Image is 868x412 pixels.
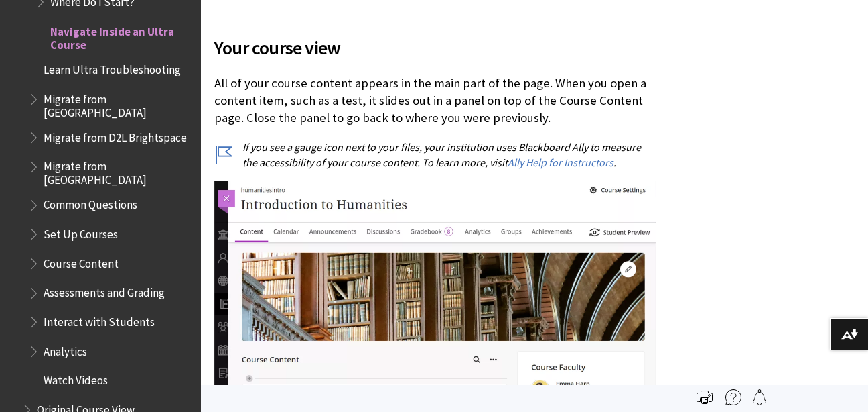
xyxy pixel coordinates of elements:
[751,389,768,405] img: Follow this page
[214,34,656,62] span: Your course view
[44,58,181,76] span: Learn Ultra Troubleshooting
[44,340,87,358] span: Analytics
[44,88,192,119] span: Migrate from [GEOGRAPHIC_DATA]
[725,389,741,405] img: More help
[44,252,119,270] span: Course Content
[44,223,118,241] span: Set Up Courses
[44,282,165,300] span: Assessments and Grading
[44,311,155,329] span: Interact with Students
[50,20,192,52] span: Navigate Inside an Ultra Course
[214,74,656,127] p: All of your course content appears in the main part of the page. When you open a content item, su...
[44,126,187,144] span: Migrate from D2L Brightspace
[44,156,192,187] span: Migrate from [GEOGRAPHIC_DATA]
[508,156,613,170] a: Ally Help for Instructors
[44,194,137,212] span: Common Questions
[44,370,108,388] span: Watch Videos
[214,140,656,170] p: If you see a gauge icon next to your files, your institution uses Blackboard Ally to measure the ...
[697,389,713,405] img: Print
